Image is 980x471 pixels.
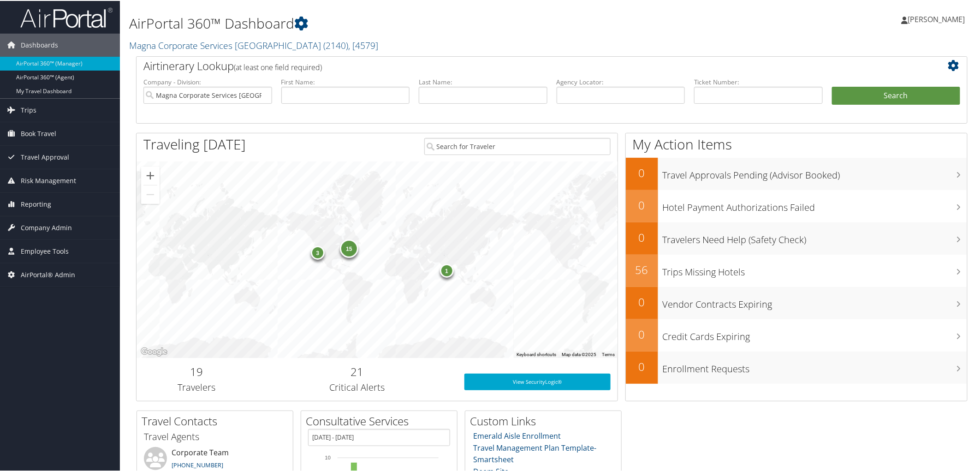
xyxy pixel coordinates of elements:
a: View SecurityLogic® [464,373,611,389]
a: 0Hotel Payment Authorizations Failed [626,189,968,221]
h2: 21 [264,363,451,379]
h2: Airtinerary Lookup [143,57,891,73]
button: Keyboard shortcuts [517,351,556,357]
a: [PERSON_NAME] [902,5,974,32]
h3: Enrollment Requests [663,357,968,375]
a: 0Enrollment Requests [626,351,968,383]
span: Trips [21,98,36,121]
span: Company Admin [21,215,72,238]
h3: Trips Missing Hotels [663,260,968,278]
label: Last Name: [419,77,547,86]
h3: Vendor Contracts Expiring [663,292,968,310]
span: Employee Tools [21,239,69,262]
h1: Traveling [DATE] [143,134,246,153]
h3: Travel Agents [144,429,286,442]
h2: 0 [626,293,658,309]
h3: Travelers Need Help (Safety Check) [663,228,968,245]
span: Risk Management [21,168,76,191]
tspan: 10 [325,454,331,459]
span: ( 2140 ) [323,38,348,51]
img: Google [139,345,169,357]
a: 0Credit Cards Expiring [626,318,968,351]
h2: 0 [626,164,658,180]
span: (at least one field required) [234,61,322,72]
span: Travel Approval [21,145,69,168]
a: 0Vendor Contracts Expiring [626,286,968,318]
span: [PERSON_NAME] [908,13,965,24]
label: Ticket Number: [694,77,823,86]
h2: 56 [626,261,658,277]
span: Dashboards [21,33,58,56]
label: Agency Locator: [557,77,685,86]
h2: 0 [626,197,658,212]
button: Search [832,86,961,104]
div: 1 [440,263,453,277]
h1: AirPortal 360™ Dashboard [129,13,693,32]
a: 56Trips Missing Hotels [626,254,968,286]
a: Magna Corporate Services [GEOGRAPHIC_DATA] [129,38,378,51]
h2: 0 [626,229,658,244]
h3: Hotel Payment Authorizations Failed [663,196,968,213]
h3: Travel Approvals Pending (Advisor Booked) [663,163,968,181]
input: Search for Traveler [424,137,611,154]
a: Open this area in Google Maps (opens a new window) [139,345,169,357]
a: 0Travelers Need Help (Safety Check) [626,221,968,254]
h2: Custom Links [470,412,621,428]
span: AirPortal® Admin [21,262,75,286]
button: Zoom in [141,166,160,184]
span: , [ 4579 ] [348,38,378,51]
label: Company - Division: [143,77,272,86]
span: Reporting [21,192,51,215]
button: Zoom out [141,185,160,203]
label: First Name: [281,77,410,86]
a: 0Travel Approvals Pending (Advisor Booked) [626,157,968,189]
div: 3 [311,245,325,259]
h2: Travel Contacts [142,412,293,428]
span: Map data ©2025 [562,351,596,356]
a: Travel Management Plan Template- Smartsheet [474,442,597,464]
div: 15 [340,238,358,257]
h3: Travelers [143,380,250,393]
h3: Critical Alerts [264,380,451,393]
span: Book Travel [21,121,56,144]
h2: 0 [626,326,658,341]
a: Emerald Aisle Enrollment [474,430,561,440]
a: Terms (opens in new tab) [602,351,615,356]
a: [PHONE_NUMBER] [172,460,223,468]
h1: My Action Items [626,134,968,153]
h2: 19 [143,363,250,379]
img: airportal-logo.png [20,6,113,28]
h2: 0 [626,358,658,374]
h3: Credit Cards Expiring [663,325,968,342]
h2: Consultative Services [306,412,457,428]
